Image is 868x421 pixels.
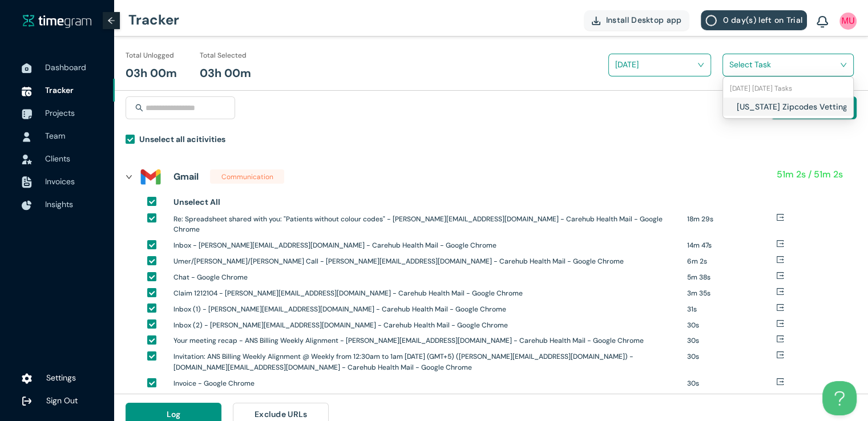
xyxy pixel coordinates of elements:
h1: Your meeting recap - ANS Billing Weekly Alignment - [PERSON_NAME][EMAIL_ADDRESS][DOMAIN_NAME] - C... [173,335,679,346]
img: logOut.ca60ddd252d7bab9102ea2608abe0238.svg [22,396,32,406]
span: export [776,351,784,359]
button: Install Desktop app [584,10,690,30]
h1: 5m 38s [687,272,776,283]
span: export [776,272,784,280]
span: export [776,240,784,248]
h1: 03h 00m [200,64,251,82]
h1: Invitation: ANS Billing Weekly Alignment @ Weekly from 12:30am to 1am [DATE] (GMT+5) ([PERSON_NAM... [173,351,679,373]
h1: Unselect All [173,196,220,208]
h1: Invoice - Google Chrome [173,378,679,389]
span: export [776,288,784,295]
h1: Gmail [173,169,199,184]
span: Settings [46,373,76,383]
h1: Inbox (1) - [PERSON_NAME][EMAIL_ADDRESS][DOMAIN_NAME] - Carehub Health Mail - Google Chrome [173,304,679,315]
span: Tracker [45,85,74,95]
span: export [776,335,784,343]
h1: 30s [687,335,776,346]
span: 0 day(s) left on Trial [722,14,802,26]
h1: 31s [687,304,776,315]
span: Projects [45,108,75,118]
span: Log [167,408,181,420]
span: export [776,213,784,221]
h1: 30s [687,351,776,362]
span: export [776,319,784,327]
img: TimeTrackerIcon [22,86,32,96]
img: InsightsIcon [22,200,32,211]
h1: 14m 47s [687,240,776,251]
span: right [126,173,132,180]
span: Install Desktop app [606,14,682,26]
img: InvoiceIcon [22,155,32,164]
h1: Inbox - [PERSON_NAME][EMAIL_ADDRESS][DOMAIN_NAME] - Carehub Health Mail - Google Chrome [173,240,679,251]
img: DashboardIcon [22,63,32,74]
h1: 51m 2s / 51m 2s [777,167,843,181]
h1: Chat - Google Chrome [173,272,679,283]
span: export [776,256,784,264]
img: UserIcon [22,132,32,142]
span: Invoices [45,176,75,187]
h1: Tracker [128,3,179,37]
span: export [776,378,784,386]
button: 0 day(s) left on Trial [701,10,807,30]
img: BellIcon [817,16,828,29]
span: Sign Out [46,395,78,406]
span: Team [45,131,65,141]
h1: 30s [687,320,776,331]
a: timegram [23,14,91,28]
h1: Total Selected [200,50,247,61]
span: Exclude URLs [255,408,308,420]
span: Communication [210,169,284,184]
h1: Inbox (2) - [PERSON_NAME][EMAIL_ADDRESS][DOMAIN_NAME] - Carehub Health Mail - Google Chrome [173,320,679,331]
h1: Re: Spreadsheet shared with you: "Patients without colour codes" - [PERSON_NAME][EMAIL_ADDRESS][D... [173,214,679,236]
span: Dashboard [45,62,86,72]
span: Insights [45,199,73,209]
h1: 3m 35s [687,288,776,299]
iframe: Toggle Customer Support [822,381,857,415]
img: DownloadApp [592,17,600,25]
img: settings.78e04af822cf15d41b38c81147b09f22.svg [22,373,32,384]
h1: 03h 00m [126,64,177,82]
h1: 18m 29s [687,214,776,225]
h1: 6m 2s [687,256,776,267]
h1: 30s [687,378,776,389]
h1: Claim 1212104 - [PERSON_NAME][EMAIL_ADDRESS][DOMAIN_NAME] - Carehub Health Mail - Google Chrome [173,288,679,299]
h1: Total Unlogged [126,50,174,61]
img: ProjectIcon [22,109,32,119]
img: timegram [23,14,91,28]
span: search [135,104,143,112]
img: UserIcon [839,13,857,30]
img: InvoiceIcon [22,176,32,188]
span: arrow-left [107,17,115,25]
span: Clients [45,153,70,164]
h1: Unselect all acitivities [139,133,225,145]
h1: Umer/[PERSON_NAME]/[PERSON_NAME] Call - [PERSON_NAME][EMAIL_ADDRESS][DOMAIN_NAME] - Carehub Healt... [173,256,679,267]
div: 17-09-2025 Wednesday Tasks [723,79,853,98]
span: export [776,303,784,311]
img: assets%2Ficons%2Ficons8-gmail-240.png [139,165,162,188]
